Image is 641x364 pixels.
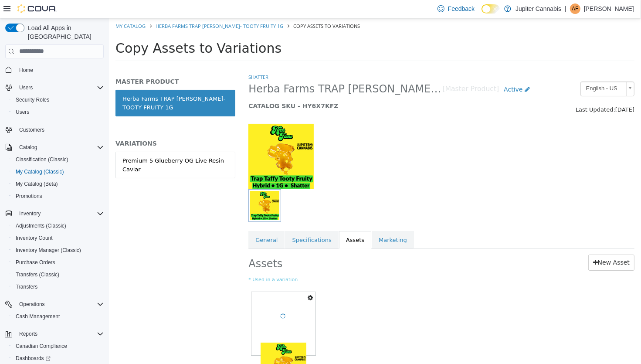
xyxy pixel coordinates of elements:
button: Users [16,82,36,93]
a: Security Roles [12,95,53,105]
button: Classification (Classic) [9,153,107,166]
span: Copy Assets to Variations [184,4,251,11]
a: General [139,213,176,231]
a: Transfers (Classic) [12,269,63,280]
span: Promotions [16,193,42,200]
button: Catalog [2,141,107,153]
span: Cash Management [12,311,104,322]
span: Catalog [16,142,104,153]
span: Promotions [12,191,104,201]
input: Dark Mode [482,4,500,14]
span: Dark Mode [482,14,482,14]
a: Herba Farms TRAP [PERSON_NAME]- TOOTY FRUITY 1G [7,71,126,98]
img: Cova [17,4,57,13]
span: Transfers [16,283,37,290]
span: Users [19,84,33,91]
span: Customers [19,126,44,133]
span: Copy Assets to Variations [7,22,173,37]
span: Canadian Compliance [12,341,104,351]
span: Reports [16,329,104,339]
small: [Master Product] [334,68,390,75]
span: Purchase Orders [16,259,55,266]
button: Users [9,106,107,118]
button: Users [2,82,107,94]
a: My Catalog (Beta) [12,179,61,189]
button: Catalog [16,142,41,153]
span: Operations [16,299,104,310]
a: Purchase Orders [12,257,59,268]
span: Inventory Manager (Classic) [16,247,81,254]
span: Users [16,109,29,116]
button: Cash Management [9,310,107,323]
a: My Catalog [7,4,37,11]
h5: VARIATIONS [7,121,126,129]
a: Assets [230,213,262,231]
span: Dashboards [12,353,104,364]
p: | [565,3,566,14]
button: Operations [16,299,48,310]
button: Inventory [2,208,107,220]
span: Inventory [19,210,41,217]
a: Classification (Classic) [12,154,72,165]
a: Inventory Manager (Classic) [12,245,85,255]
span: Users [12,107,104,117]
a: Adjustments (Classic) [12,221,70,231]
span: Adjustments (Classic) [16,222,66,229]
button: Canadian Compliance [9,340,107,352]
span: Operations [19,301,45,308]
span: Inventory Count [12,233,104,243]
button: Reports [16,329,41,339]
span: Classification (Classic) [16,156,68,163]
span: Last Updated: [467,88,506,95]
span: Transfers (Classic) [12,269,104,280]
button: Inventory Count [9,232,107,244]
button: My Catalog (Beta) [9,178,107,190]
p: Jupiter Cannabis [516,3,561,14]
span: Purchase Orders [12,257,104,268]
button: Promotions [9,190,107,202]
a: New Asset [479,236,526,252]
a: Specifications [176,213,229,231]
span: My Catalog (Beta) [16,180,58,187]
button: Home [2,64,107,76]
span: Security Roles [12,95,104,105]
img: 150 [139,105,205,171]
span: Home [19,67,33,74]
span: AF [572,3,578,14]
span: Dashboards [16,355,51,362]
button: Purchase Orders [9,256,107,269]
span: Classification (Classic) [12,154,104,165]
span: Adjustments (Classic) [12,221,104,231]
h5: MASTER PRODUCT [7,59,126,67]
button: Inventory Manager (Classic) [9,244,107,256]
span: Cash Management [16,313,60,320]
button: Transfers (Classic) [9,269,107,281]
span: Transfers (Classic) [16,271,59,278]
span: Security Roles [16,96,49,103]
span: Herba Farms TRAP [PERSON_NAME]- TOOTY FRUITY 1G [139,64,333,78]
a: Cash Management [12,311,63,322]
button: Adjustments (Classic) [9,220,107,232]
h5: CATALOG SKU - HY6X7KFZ [139,84,426,92]
span: English - US [472,64,514,77]
span: Inventory [16,208,104,219]
a: Users [12,107,33,117]
small: * Used in a variation [139,258,526,265]
a: Customers [16,125,48,135]
span: Active [395,68,414,75]
a: Transfers [12,282,41,292]
div: Premium 5 Glueberry OG Live Resin Caviar [14,138,119,155]
div: America Fernandez [570,3,580,14]
a: Dashboards [12,353,54,364]
button: Customers [2,123,107,136]
a: Inventory Count [12,233,56,243]
a: Marketing [263,213,305,231]
button: Security Roles [9,94,107,106]
button: Reports [2,328,107,340]
span: Customers [16,124,104,135]
button: Inventory [16,208,44,219]
a: Herba Farms TRAP TAFFY- TOOTY FRUITY 1G.png [142,274,207,337]
a: Home [16,65,37,75]
a: English - US [471,63,526,78]
span: Users [16,82,104,93]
